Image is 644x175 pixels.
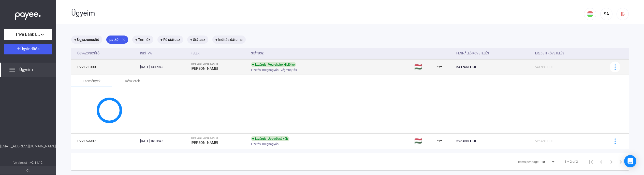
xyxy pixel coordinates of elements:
div: Trive Bank Europe Zrt. vs [191,62,247,65]
button: HU [584,8,596,20]
div: Eredeti követelés [535,50,603,56]
th: Státusz [249,48,412,59]
span: 541 933 HUF [535,65,553,69]
mat-chip: + Indítás dátuma [212,36,246,44]
strong: [PERSON_NAME] [191,141,218,145]
button: Next page [606,157,617,167]
span: 541 933 HUF [456,65,477,69]
span: Trive Bank Europe Zrt. [15,31,41,38]
div: Ügyazonosító [77,50,136,56]
td: P22169907 [71,133,138,149]
div: [DATE] 16:01:49 [140,138,187,144]
span: Fizetési meghagyás [251,141,279,147]
button: Ügyindítás [4,44,52,54]
div: Felek [191,50,247,56]
div: Indítva [140,50,187,56]
div: Trive Bank Europe Zrt. vs [191,136,247,139]
div: SA [602,11,611,17]
mat-icon: close [122,37,126,42]
img: more-blue [612,64,618,70]
div: Ügyeim [71,9,584,18]
img: payee-logo [437,138,443,144]
div: Részletek [125,78,140,84]
span: 10 [541,160,545,164]
button: more-blue [610,62,620,72]
mat-chip: + Ügyazonosító [71,36,102,44]
div: Eredeti követelés [535,50,564,56]
img: HU [587,11,593,17]
img: logout-red [620,11,625,17]
mat-chip: + Termék [132,36,153,44]
button: SA [600,8,612,20]
img: payee-logo [437,64,443,70]
mat-chip: + Fő státusz [157,36,183,44]
span: Ügyeim [19,67,33,73]
div: Felek [191,50,200,56]
td: P22171000 [71,59,138,75]
span: Fizetési meghagyás - végrehajtás [251,67,297,73]
td: 🇭🇺 [412,133,435,149]
mat-select: Items per page: [541,159,555,165]
div: Open Intercom Messenger [624,155,636,167]
img: white-payee-white-dot.svg [15,9,41,20]
img: arrow-double-left-grey.svg [26,169,30,172]
mat-chip: patkó [106,36,128,44]
strong: [PERSON_NAME] [191,66,218,71]
td: 🇭🇺 [412,59,435,75]
div: Fennálló követelés [456,50,489,56]
div: Items per page: [518,159,539,165]
span: Ügyindítás [20,46,39,51]
button: First page [586,157,596,167]
div: [DATE] 14:16:43 [140,64,187,69]
div: 1 – 2 of 2 [565,159,578,165]
div: Események [83,78,100,84]
span: 526 633 HUF [535,139,553,143]
img: list.svg [9,67,15,73]
mat-chip: + Státusz [187,36,208,44]
button: logout-red [617,8,629,20]
div: Lezárult | Végrehajtó kijelölve [251,62,296,67]
button: Last page [617,157,627,167]
div: Indítva [140,50,152,56]
button: Trive Bank Europe Zrt. [4,29,52,40]
strong: v2.11.12 [30,161,42,165]
button: more-blue [610,136,620,146]
div: Fennálló követelés [456,50,531,56]
img: more-blue [612,138,618,144]
button: Previous page [596,157,606,167]
div: Lezárult | Jogerőssé vált [251,136,289,141]
span: 526 633 HUF [456,139,477,143]
img: plus-white.svg [17,47,20,50]
div: Ügyazonosító [77,50,99,56]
